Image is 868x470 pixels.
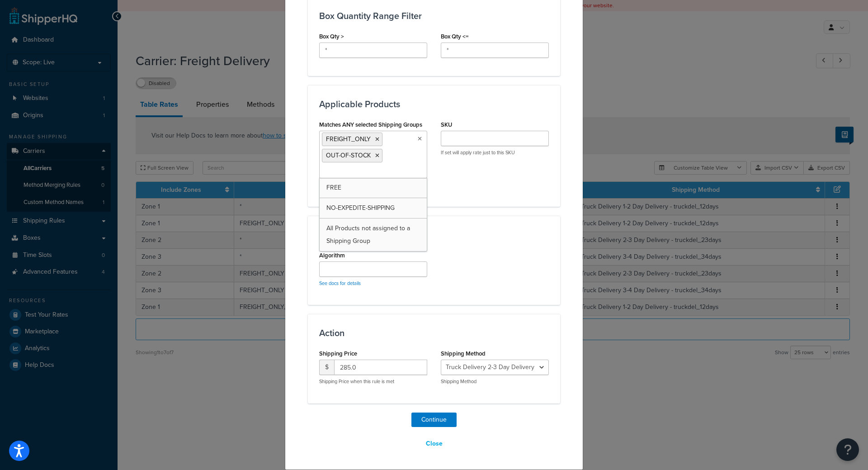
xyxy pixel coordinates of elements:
[441,121,452,128] label: SKU
[411,413,457,427] button: Continue
[319,378,427,385] p: Shipping Price when this rule is met
[319,360,334,375] span: $
[420,436,448,451] button: Close
[326,203,395,213] span: NO-EXPEDITE-SHIPPING
[441,350,486,357] label: Shipping Method
[320,218,427,251] a: All Products not assigned to a Shipping Group
[326,134,371,144] span: FREIGHT_ONLY
[320,198,427,218] a: NO-EXPEDITE-SHIPPING
[319,280,361,287] a: See docs for details
[319,328,549,338] h3: Action
[319,350,357,357] label: Shipping Price
[441,378,549,385] p: Shipping Method
[319,11,549,21] h3: Box Quantity Range Filter
[319,121,422,128] label: Matches ANY selected Shipping Groups
[320,178,427,198] a: FREE
[319,230,549,240] h3: Advanced Criteria
[326,151,371,160] span: OUT-OF-STOCK
[319,33,344,40] label: Box Qty >
[326,183,341,192] span: FREE
[319,99,549,109] h3: Applicable Products
[441,149,549,156] p: If set will apply rate just to this SKU
[441,33,469,40] label: Box Qty <=
[319,252,345,259] label: Algorithm
[326,223,410,246] span: All Products not assigned to a Shipping Group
